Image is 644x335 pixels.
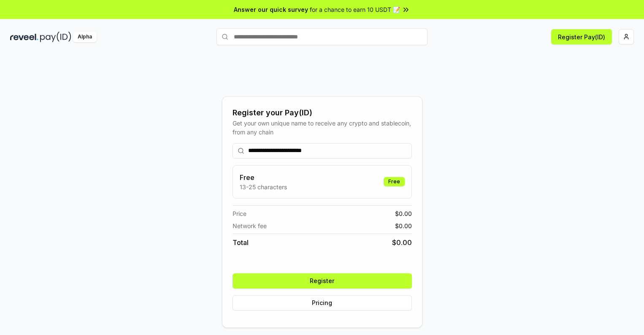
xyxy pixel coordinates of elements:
[240,182,287,191] p: 13-25 characters
[395,221,412,230] span: $ 0.00
[10,32,38,42] img: reveel_dark
[395,209,412,218] span: $ 0.00
[551,29,612,44] button: Register Pay(ID)
[233,295,412,310] button: Pricing
[240,172,287,182] h3: Free
[233,273,412,289] button: Register
[310,5,400,14] span: for a chance to earn 10 USDT 📝
[40,32,71,42] img: pay_id
[392,237,412,248] span: $ 0.00
[233,221,267,230] span: Network fee
[233,209,246,218] span: Price
[234,5,308,14] span: Answer our quick survey
[233,237,249,248] span: Total
[73,32,97,42] div: Alpha
[384,177,405,186] div: Free
[233,107,412,119] div: Register your Pay(ID)
[233,119,412,136] div: Get your own unique name to receive any crypto and stablecoin, from any chain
